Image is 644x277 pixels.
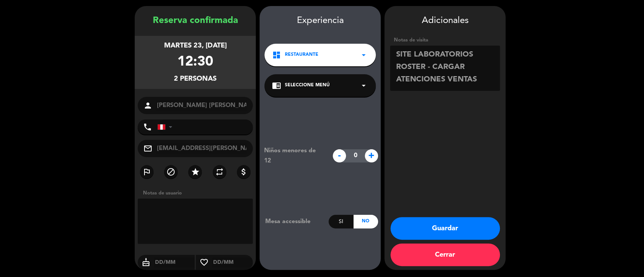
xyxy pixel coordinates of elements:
[143,144,152,153] i: mail_outline
[390,14,500,28] div: Adicionales
[272,51,281,60] i: dashboard
[359,51,368,60] i: arrow_drop_down
[260,14,381,28] div: Experiencia
[166,167,175,176] i: block
[354,215,378,228] div: No
[329,215,353,228] div: Si
[258,146,329,165] div: Niños menores de 12
[260,217,329,226] div: Mesa accessible
[333,149,346,162] span: -
[143,101,152,110] i: person
[174,73,217,84] div: 2 personas
[191,167,200,176] i: star
[285,51,318,59] span: Restaurante
[215,167,224,176] i: repeat
[143,122,152,132] i: phone
[272,81,281,90] i: chrome_reader_mode
[390,36,500,44] div: Notas de visita
[138,258,154,267] i: cake
[154,258,195,267] input: DD/MM
[135,14,256,28] div: Reserva confirmada
[139,189,256,197] div: Notas de usuario
[196,258,212,267] i: favorite_border
[390,217,500,240] button: Guardar
[285,82,330,89] span: Seleccione Menú
[142,167,151,176] i: outlined_flag
[158,120,175,134] div: Peru (Perú): +51
[177,51,213,73] div: 12:30
[164,40,227,51] div: martes 23, [DATE]
[212,258,253,267] input: DD/MM
[359,81,368,90] i: arrow_drop_down
[390,243,500,266] button: Cerrar
[239,167,248,176] i: attach_money
[365,149,378,162] span: +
